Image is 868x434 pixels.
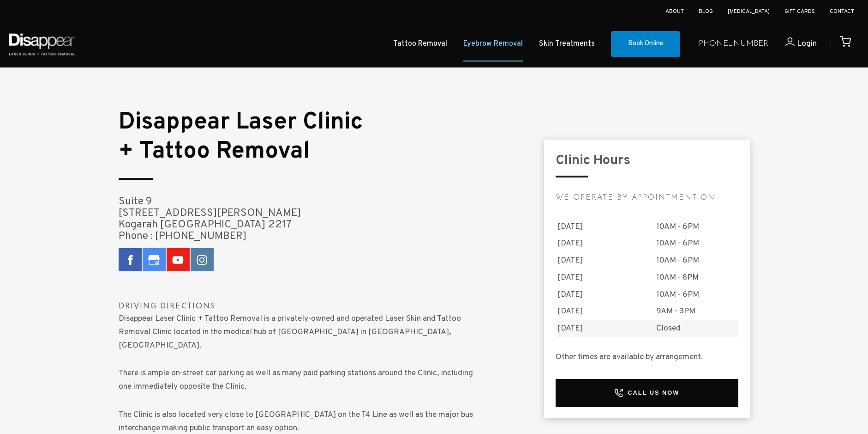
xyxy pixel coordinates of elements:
[119,195,301,243] big: Suite 9 [STREET_ADDRESS][PERSON_NAME] Kogarah [GEOGRAPHIC_DATA] 2217 Phone : [PHONE_NUMBER]
[654,269,738,287] td: 10AM - 8PM
[119,367,485,394] p: There is ample on-street car parking as well as many paid parking stations around the Clinic, inc...
[699,8,713,15] a: Blog
[119,108,363,166] span: Disappear Laser Clinic + Tattoo Removal
[556,252,654,269] td: [DATE]
[539,37,595,51] a: Skin Treatments
[393,37,447,51] a: Tattoo Removal
[665,8,684,15] a: About
[119,248,142,271] a: Facebook
[556,337,738,364] p: Other times are available by arrangement.
[654,287,738,304] td: 10AM - 6PM
[167,248,190,271] a: Youtube
[556,269,654,287] td: [DATE]
[556,219,654,236] td: [DATE]
[696,37,771,51] a: [PHONE_NUMBER]
[556,152,630,169] small: Clinic Hours
[191,248,214,271] a: Instagram
[830,8,854,15] a: Contact
[556,287,654,304] td: [DATE]
[654,252,738,269] td: 10AM - 6PM
[654,320,738,337] td: Closed
[556,235,654,252] td: [DATE]
[728,8,770,15] a: [MEDICAL_DATA]
[784,8,815,15] a: Gift Cards
[119,312,485,352] p: Disappear Laser Clinic + Tattoo Removal is a privately-owned and operated Laser Skin and Tattoo R...
[654,303,738,320] td: 9AM - 3PM
[463,37,523,51] a: Eyebrow Removal
[7,28,77,61] img: Disappear - Laser Clinic and Tattoo Removal Services in Sydney, Australia
[654,235,738,252] td: 10AM - 6PM
[654,219,738,236] td: 10AM - 6PM
[556,192,738,204] h5: We operate by appointment on
[797,38,817,49] span: Login
[556,379,738,407] a: Call Us Now
[611,31,680,58] a: Book Online
[556,303,654,320] td: [DATE]
[556,320,654,337] td: [DATE]
[771,37,817,51] a: Login
[119,303,216,310] strong: Driving Directions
